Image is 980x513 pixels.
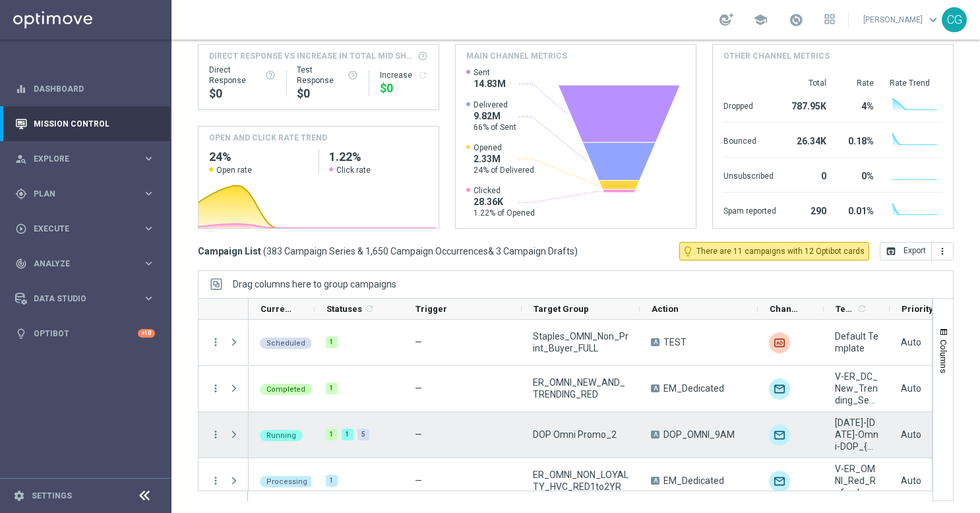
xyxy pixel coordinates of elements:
[210,336,222,348] button: more_vert
[474,122,516,133] span: 66% of Sent
[534,304,589,314] span: Target Group
[415,304,447,314] span: Trigger
[663,475,724,487] span: EM_Dedicated
[15,188,27,200] i: gps_fixed
[835,463,878,498] span: V-ER_OMNI_Red_Refresh_10Off
[415,337,422,347] span: —
[266,385,305,394] span: Completed
[842,129,874,150] div: 0.18%
[474,208,535,218] span: 1.22% of Opened
[682,245,694,257] i: lightbulb_outline
[336,165,371,175] span: Click rate
[857,303,867,314] i: refresh
[260,429,303,441] colored-tag: Running
[901,475,921,486] span: Auto
[15,293,156,304] button: Data Studio keyboard_arrow_right
[326,382,338,394] div: 1
[533,469,628,493] span: ER_OMNI_NON_LOYALTY_HVC_RED1to2YR
[902,304,933,314] span: Priority
[651,338,659,346] span: A
[835,330,878,354] span: Default Template
[326,304,362,314] span: Statuses
[842,94,874,115] div: 4%
[15,258,27,270] i: track_changes
[34,295,142,303] span: Data Studio
[210,475,222,487] button: more_vert
[15,293,142,305] div: Data Studio
[855,301,867,316] span: Calculate column
[474,185,535,196] span: Clicked
[266,245,488,257] span: 383 Campaign Series & 1,650 Campaign Occurrences
[769,378,790,400] img: Optimail
[199,320,249,366] div: Press SPACE to select this row.
[34,225,142,233] span: Execute
[15,153,27,165] i: person_search
[15,223,27,235] i: play_circle_outline
[938,340,949,373] span: Columns
[937,246,948,256] i: more_vert
[15,84,156,94] button: equalizer Dashboard
[835,417,878,452] span: 9.10.25-Wednesday-Omni-DOP_{X}, 9.6.25-Saturday-Omni-DOP_{X}, 9.11.25-Thursday-Omni-DOP_{X}, 9.9....
[263,245,266,257] span: (
[474,78,506,90] span: 14.83M
[792,129,826,150] div: 26.34K
[34,106,155,141] a: Mission Control
[362,301,375,316] span: Calculate column
[260,382,312,395] colored-tag: Completed
[209,65,276,86] div: Direct Response
[326,336,338,348] div: 1
[769,332,790,353] div: Liveramp
[663,429,735,440] span: DOP_OMNI_9AM
[34,260,142,268] span: Analyze
[260,475,314,487] colored-tag: Processing
[880,242,932,260] button: open_in_browser Export
[142,257,155,270] i: keyboard_arrow_right
[474,100,516,110] span: Delivered
[138,329,155,338] div: +10
[32,492,72,500] a: Settings
[415,383,422,394] span: —
[842,78,874,88] div: Rate
[663,382,724,394] span: EM_Dedicated
[233,279,396,289] div: Row Groups
[364,303,375,314] i: refresh
[380,70,428,80] div: Increase
[209,86,276,102] div: $0
[15,106,155,141] div: Mission Control
[209,50,413,62] span: Direct Response VS Increase In Total Mid Shipment Dotcom Transaction Amount
[842,164,874,185] div: 0%
[652,304,679,314] span: Action
[15,258,156,269] button: track_changes Analyze keyboard_arrow_right
[417,70,428,80] button: refresh
[533,377,628,400] span: ER_OMNI_NEW_AND_TRENDING_RED
[723,164,776,185] div: Unsubscribed
[15,71,155,106] div: Dashboard
[901,383,921,394] span: Auto
[696,245,865,257] span: There are 11 campaigns with 12 Optibot cards
[474,110,516,122] span: 9.82M
[266,339,305,347] span: Scheduled
[15,154,156,164] button: person_search Explore keyboard_arrow_right
[496,245,574,257] span: 3 Campaign Drafts
[836,304,855,314] span: Templates
[15,258,142,270] div: Analyze
[769,425,790,446] img: Optimail
[297,86,358,102] div: $0
[942,7,967,32] div: CG
[15,328,156,339] div: lightbulb Optibot +10
[842,199,874,220] div: 0.01%
[880,245,954,256] multiple-options-button: Export to CSV
[679,242,869,260] button: lightbulb_outline There are 11 campaigns with 12 Optibot cards
[326,429,338,440] div: 1
[792,164,826,185] div: 0
[574,245,578,257] span: )
[34,71,155,106] a: Dashboard
[474,153,534,165] span: 2.33M
[488,246,494,256] span: &
[15,189,156,199] button: gps_fixed Plan keyboard_arrow_right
